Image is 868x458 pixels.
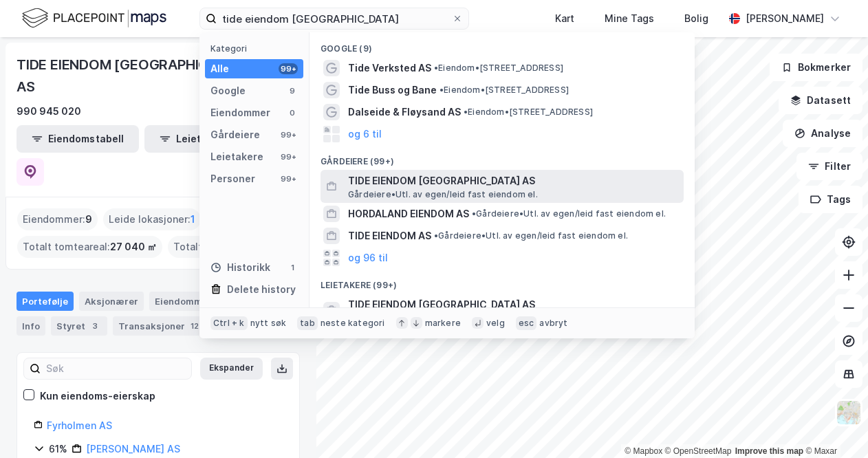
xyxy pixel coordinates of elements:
div: 990 945 020 [17,103,81,120]
span: Gårdeiere • Utl. av egen/leid fast eiendom el. [472,208,666,219]
div: velg [486,318,505,329]
button: Ekspander [200,358,263,380]
div: Historikk [210,259,270,276]
img: logo.f888ab2527a4732fd821a326f86c7f29.svg [22,6,166,30]
button: Eiendomstabell [17,125,139,153]
span: Tide Verksted AS [348,60,431,76]
div: Leietakere [210,149,263,165]
span: Eiendom • [STREET_ADDRESS] [464,107,593,118]
div: 99+ [279,173,298,184]
div: Bolig [684,10,708,27]
div: 61% [49,441,67,457]
span: Eiendom • [STREET_ADDRESS] [434,63,563,74]
button: Filter [796,153,862,180]
a: Improve this map [735,446,803,456]
div: Gårdeiere [210,127,260,143]
div: TIDE EIENDOM [GEOGRAPHIC_DATA] AS [17,54,278,98]
iframe: Chat Widget [799,392,868,458]
div: Eiendommer : [17,208,98,230]
div: 0 [287,107,298,118]
a: Fyrholmen AS [47,419,112,431]
div: Eiendommer [210,105,270,121]
button: og 6 til [348,126,382,142]
span: TIDE EIENDOM [GEOGRAPHIC_DATA] AS [348,173,678,189]
div: Leide lokasjoner : [103,208,201,230]
div: 1 [287,262,298,273]
span: 9 [85,211,92,228]
div: Leietakere (99+) [310,269,695,294]
div: Kun eiendoms-eierskap [40,388,155,404]
div: Styret [51,316,107,336]
div: 3 [88,319,102,333]
div: Totalt tomteareal : [17,236,162,258]
input: Søk på adresse, matrikkel, gårdeiere, leietakere eller personer [217,8,452,29]
div: tab [297,316,318,330]
span: • [472,208,476,219]
div: nytt søk [250,318,287,329]
span: TIDE EIENDOM AS [348,228,431,244]
div: avbryt [539,318,567,329]
button: Bokmerker [770,54,862,81]
a: [PERSON_NAME] AS [86,443,180,455]
div: Ctrl + k [210,316,248,330]
div: Aksjonærer [79,292,144,311]
span: Eiendom • [STREET_ADDRESS] [440,85,569,96]
div: Info [17,316,45,336]
button: Analyse [783,120,862,147]
div: Eiendommer [149,292,234,311]
a: OpenStreetMap [665,446,732,456]
span: Gårdeiere • Utl. av egen/leid fast eiendom el. [348,189,538,200]
input: Søk [41,358,191,379]
button: Tags [799,186,862,213]
div: Kategori [210,43,303,54]
span: 1 [191,211,195,228]
span: • [464,107,468,117]
span: TIDE EIENDOM [GEOGRAPHIC_DATA] AS [348,296,678,313]
div: 12 [188,319,202,333]
span: Dalseide & Fløysand AS [348,104,461,120]
div: Gårdeiere (99+) [310,145,695,170]
button: Leietakertabell [144,125,267,153]
div: Google [210,83,246,99]
div: 99+ [279,151,298,162]
span: Gårdeiere • Utl. av egen/leid fast eiendom el. [434,230,628,241]
span: HORDALAND EIENDOM AS [348,206,469,222]
div: 99+ [279,63,298,74]
div: esc [516,316,537,330]
button: og 96 til [348,250,388,266]
span: 27 040 ㎡ [110,239,157,255]
div: Kontrollprogram for chat [799,392,868,458]
div: Mine Tags [605,10,654,27]
div: 99+ [279,129,298,140]
span: • [434,63,438,73]
div: Totalt byggareal : [168,236,292,258]
div: markere [425,318,461,329]
a: Mapbox [625,446,662,456]
button: Datasett [779,87,862,114]
span: • [440,85,444,95]
div: Transaksjoner [113,316,207,336]
span: • [434,230,438,241]
span: Tide Buss og Bane [348,82,437,98]
div: Google (9) [310,32,695,57]
div: Alle [210,61,229,77]
div: Personer [210,171,255,187]
div: neste kategori [321,318,385,329]
div: [PERSON_NAME] [746,10,824,27]
div: 9 [287,85,298,96]
div: Portefølje [17,292,74,311]
div: Delete history [227,281,296,298]
div: Kart [555,10,574,27]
